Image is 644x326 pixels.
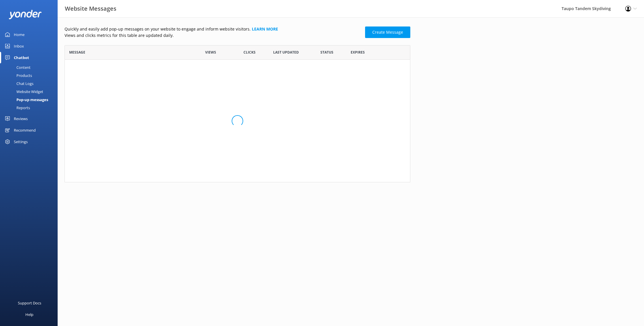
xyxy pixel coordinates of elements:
[3,104,58,112] a: Reports
[273,50,299,55] span: Last updated
[14,40,24,52] div: Inbox
[3,71,58,79] a: Products
[205,50,216,55] span: Views
[3,88,43,96] div: Website Widget
[351,50,365,55] span: Expires
[365,26,410,38] a: Create Message
[65,26,362,32] p: Quickly and easily add pop-up messages on your website to engage and inform website visitors.
[3,88,58,96] a: Website Widget
[3,79,33,88] div: Chat Logs
[3,71,32,79] div: Products
[320,50,333,55] span: Status
[252,26,278,32] a: Learn more
[69,50,85,55] span: Message
[14,113,28,124] div: Reviews
[3,96,58,104] a: Pop-up messages
[3,63,58,71] a: Content
[65,32,362,39] p: Views and clicks metrics for this table are updated daily.
[3,96,48,104] div: Pop-up messages
[14,52,29,63] div: Chatbot
[14,124,36,136] div: Recommend
[14,136,28,147] div: Settings
[9,10,42,19] img: yonder-white-logo.png
[243,50,256,55] span: Clicks
[3,63,31,71] div: Content
[18,297,41,309] div: Support Docs
[3,79,58,88] a: Chat Logs
[14,29,24,40] div: Home
[65,4,116,13] h3: Website Messages
[25,309,33,320] div: Help
[65,60,410,182] div: grid
[3,104,30,112] div: Reports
